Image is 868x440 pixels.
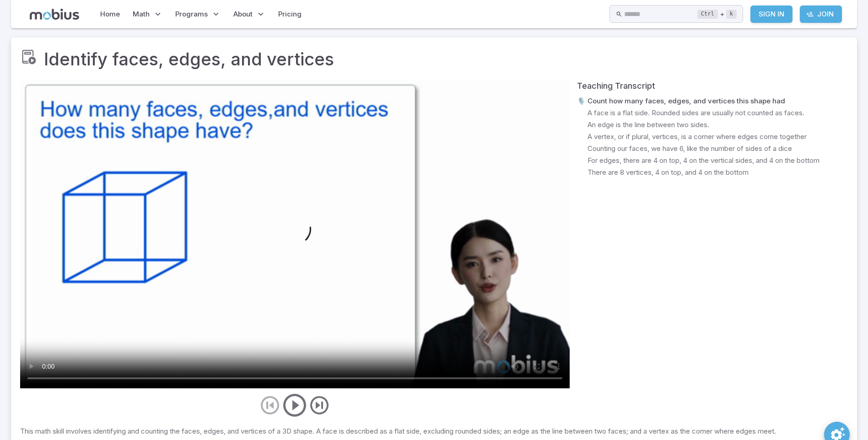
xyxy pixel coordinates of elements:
h2: Identify faces, edges, and vertices [44,47,334,72]
p: There are 8 vertices, 4 on top, and 4 on the bottom [588,167,749,177]
a: Join [800,5,842,23]
p: A vertex, or if plural, vertices, is a corner where edges come together [588,132,807,142]
p: A face is a flat side. Rounded sides are usually not counted as faces. [588,108,804,118]
kbd: Ctrl [697,10,718,19]
p: 🎙️ [577,96,586,106]
p: Count how many faces, edges, and vertices this shape had [588,96,785,106]
span: Programs [175,9,208,19]
div: + [697,9,737,20]
button: play/pause/restart [281,392,308,419]
p: An edge is the line between two sides. [588,120,709,130]
span: Math [133,9,150,19]
p: Counting our faces, we have 6, like the number of sides of a dice [588,144,792,154]
a: Sign In [750,5,793,23]
p: This math skill involves identifying and counting the faces, edges, and vertices of a 3D shape. A... [20,419,848,436]
div: Teaching Transcript [577,80,848,92]
span: About [233,9,253,19]
p: For edges, there are 4 on top, 4 on the vertical sides, and 4 on the bottom [588,156,819,166]
a: Pricing [275,4,304,25]
button: next [308,394,330,416]
kbd: k [726,10,737,19]
a: Home [97,4,123,25]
